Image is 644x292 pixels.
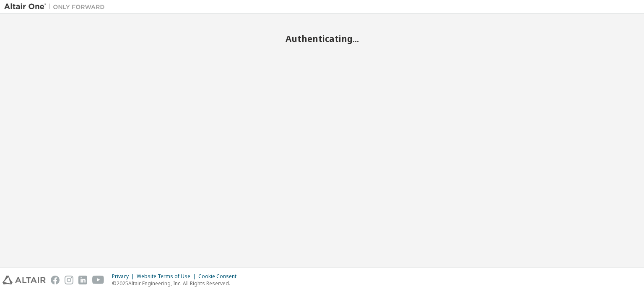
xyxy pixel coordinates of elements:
[78,276,87,284] img: linkedin.svg
[198,273,241,280] div: Cookie Consent
[112,273,137,280] div: Privacy
[4,33,640,44] h2: Authenticating...
[112,280,241,287] p: © 2025 Altair Engineering, Inc. All Rights Reserved.
[137,273,198,280] div: Website Terms of Use
[3,276,46,284] img: altair_logo.svg
[51,276,60,284] img: facebook.svg
[65,276,73,284] img: instagram.svg
[92,276,104,284] img: youtube.svg
[4,3,109,11] img: Altair One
